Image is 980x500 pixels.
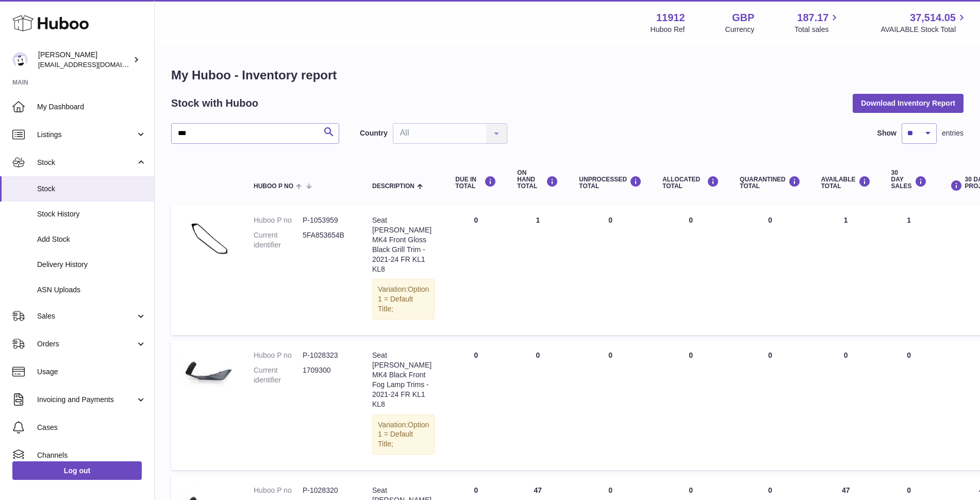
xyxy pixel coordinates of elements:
[881,25,968,35] span: AVAILABLE Stock Total
[811,205,881,335] td: 1
[794,11,840,35] a: 187.17 Total sales
[378,421,429,448] span: Option 1 = Default Title;
[37,423,146,432] span: Cases
[372,215,435,274] div: Seat [PERSON_NAME] MK4 Front Gloss Black Grill Trim - 2021-24 FR KL1 KL8
[821,176,871,190] div: AVAILABLE Total
[740,176,801,190] div: QUARANTINED Total
[651,25,685,35] div: Huboo Ref
[37,102,146,112] span: My Dashboard
[768,216,772,224] span: 0
[372,414,435,455] div: Variation:
[372,279,435,320] div: Variation:
[853,94,964,112] button: Download Inventory Report
[881,205,937,335] td: 1
[662,176,719,190] div: ALLOCATED Total
[881,11,968,35] a: 37,514.05 AVAILABLE Stock Total
[877,128,896,138] label: Show
[445,340,507,470] td: 0
[12,461,142,480] a: Log out
[303,486,352,495] dd: P-1028320
[569,205,652,335] td: 0
[360,128,388,138] label: Country
[254,365,303,385] dt: Current identifier
[181,351,233,402] img: product image
[37,339,136,349] span: Orders
[37,209,146,219] span: Stock History
[12,52,28,68] img: info@carbonmyride.com
[38,60,152,69] span: [EMAIL_ADDRESS][DOMAIN_NAME]
[37,311,136,321] span: Sales
[254,230,303,250] dt: Current identifier
[794,25,840,35] span: Total sales
[37,285,146,295] span: ASN Uploads
[181,215,233,262] img: product image
[811,340,881,470] td: 0
[507,205,569,335] td: 1
[303,230,352,250] dd: 5FA853654B
[891,170,927,190] div: 30 DAY SALES
[725,25,755,35] div: Currency
[942,128,964,138] span: entries
[569,340,652,470] td: 0
[303,215,352,225] dd: P-1053959
[37,158,136,168] span: Stock
[372,351,435,409] div: Seat [PERSON_NAME] MK4 Black Front Fog Lamp Trims - 2021-24 FR KL1 KL8
[881,340,937,470] td: 0
[254,351,303,360] dt: Huboo P no
[37,260,146,270] span: Delivery History
[37,395,136,405] span: Invoicing and Payments
[254,215,303,225] dt: Huboo P no
[303,351,352,360] dd: P-1028323
[171,96,258,110] h2: Stock with Huboo
[303,365,352,385] dd: 1709300
[445,205,507,335] td: 0
[37,367,146,377] span: Usage
[378,285,429,313] span: Option 1 = Default Title;
[768,351,772,359] span: 0
[797,11,828,25] span: 187.17
[910,11,956,25] span: 37,514.05
[732,11,754,25] strong: GBP
[171,67,964,84] h1: My Huboo - Inventory report
[254,183,293,190] span: Huboo P no
[455,176,496,190] div: DUE IN TOTAL
[517,170,558,190] div: ON HAND Total
[579,176,642,190] div: UNPROCESSED Total
[38,50,131,70] div: [PERSON_NAME]
[652,340,729,470] td: 0
[656,11,685,25] strong: 11912
[507,340,569,470] td: 0
[37,184,146,194] span: Stock
[37,235,146,244] span: Add Stock
[37,130,136,140] span: Listings
[37,451,146,460] span: Channels
[372,183,414,190] span: Description
[652,205,729,335] td: 0
[768,486,772,494] span: 0
[254,486,303,495] dt: Huboo P no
